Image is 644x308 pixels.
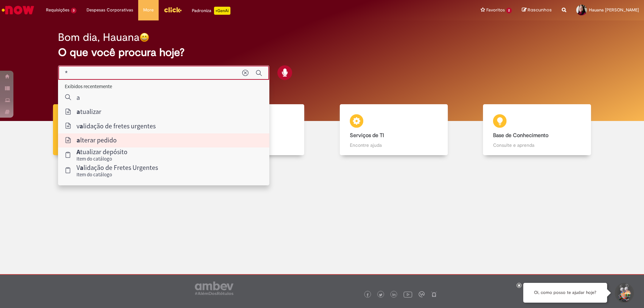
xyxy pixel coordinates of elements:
[379,293,382,297] img: logo_footer_twitter.png
[71,8,76,13] span: 3
[392,293,396,297] img: logo_footer_linkedin.png
[366,293,369,297] img: logo_footer_facebook.png
[87,7,133,13] span: Despesas Corporativas
[143,7,154,13] span: More
[493,142,581,148] p: Consulte e aprenda
[46,7,69,13] span: Requisições
[404,290,412,299] img: logo_footer_youtube.png
[192,7,230,15] div: Padroniza
[522,7,552,13] a: Rascunhos
[523,283,607,303] div: Oi, como posso te ajudar hoje?
[466,104,609,156] a: Base de Conhecimento Consulte e aprenda
[486,7,505,13] span: Favoritos
[528,7,552,13] span: Rascunhos
[419,291,425,297] img: logo_footer_workplace.png
[614,283,634,303] button: Iniciar Conversa de Suporte
[589,7,639,13] span: Hauana [PERSON_NAME]
[214,7,230,15] p: +GenAi
[493,132,548,139] b: Base de Conhecimento
[164,5,182,15] img: click_logo_yellow_360x200.png
[350,132,384,139] b: Serviços de TI
[58,32,140,43] h2: Bom dia, Hauana
[350,142,438,148] p: Encontre ajuda
[58,47,586,58] h2: O que você procura hoje?
[195,282,233,295] img: logo_footer_ambev_rotulo_gray.png
[506,8,512,13] span: 2
[1,3,35,17] img: ServiceNow
[35,104,179,156] a: Tirar dúvidas Tirar dúvidas com Lupi Assist e Gen Ai
[322,104,466,156] a: Serviços de TI Encontre ajuda
[140,33,149,42] img: happy-face.png
[431,291,437,297] img: logo_footer_naosei.png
